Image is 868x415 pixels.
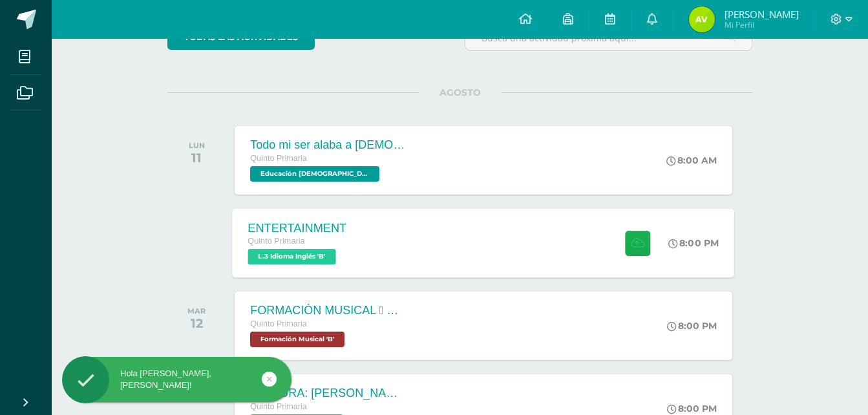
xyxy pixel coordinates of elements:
[250,138,405,152] div: Todo mi ser alaba a [DEMOGRAPHIC_DATA]
[248,237,305,246] span: Quinto Primaria
[725,8,799,21] span: [PERSON_NAME]
[189,141,205,150] div: LUN
[667,320,717,332] div: 8:00 PM
[250,387,405,400] div: LECTURA: [PERSON_NAME] EL DIBUJANTE
[248,249,336,264] span: L.3 Idioma Inglés 'B'
[250,166,379,182] span: Educación Cristiana 'B'
[666,154,717,166] div: 8:00 AM
[689,6,715,32] img: 548138aa7bf879a715e2caf3468de938.png
[250,402,307,411] span: Quinto Primaria
[250,154,307,163] span: Quinto Primaria
[669,237,719,249] div: 8:00 PM
[419,87,502,98] span: AGOSTO
[248,221,347,235] div: ENTERTAINMENT
[189,150,205,165] div: 11
[62,368,291,391] div: Hola [PERSON_NAME], [PERSON_NAME]!
[187,315,206,331] div: 12
[250,332,344,347] span: Formación Musical 'B'
[725,19,799,30] span: Mi Perfil
[187,306,206,315] div: MAR
[250,319,307,328] span: Quinto Primaria
[250,304,405,317] div: FORMACIÓN MUSICAL  EJERCICIO RITMICO
[667,403,717,414] div: 8:00 PM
